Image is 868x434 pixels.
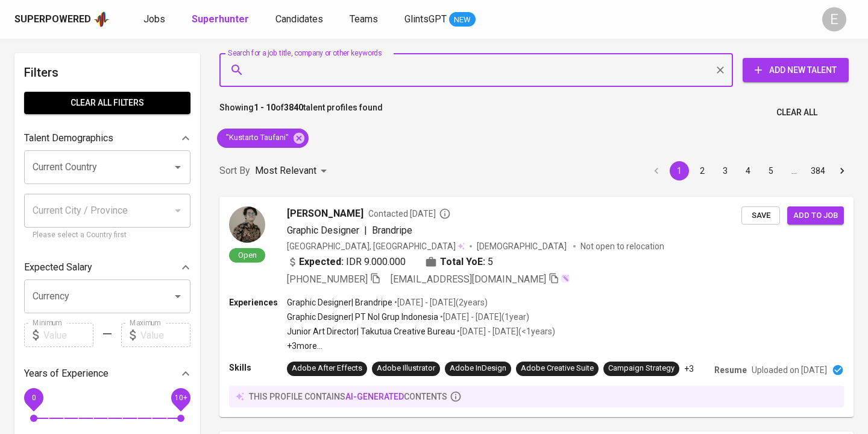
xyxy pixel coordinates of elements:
p: Sort By [219,164,250,178]
div: Adobe After Effects [292,363,362,374]
span: Brandripe [372,225,412,236]
div: "Kustarto Taufani" [217,129,309,148]
b: 1 - 10 [254,103,275,112]
span: [EMAIL_ADDRESS][DOMAIN_NAME] [391,273,546,285]
span: NEW [449,14,476,26]
div: Campaign Strategy [608,363,675,374]
div: Most Relevant [255,160,331,182]
span: AI-generated [345,392,404,401]
p: • [DATE] - [DATE] ( 1 year ) [438,311,529,323]
p: Graphic Designer | PT Nol Grup Indonesia [287,311,438,323]
p: Years of Experience [24,366,108,381]
span: [PHONE_NUMBER] [287,273,368,285]
button: Clear [712,62,729,78]
button: Go to page 2 [693,161,712,180]
span: Candidates [275,13,323,25]
p: this profile contains contents [249,391,447,403]
div: Adobe InDesign [450,363,506,374]
span: [PERSON_NAME] [287,206,363,221]
img: magic_wand.svg [561,273,570,283]
button: Go to page 4 [738,161,758,180]
span: GlintsGPT [404,13,447,25]
b: 3840 [284,103,303,112]
span: [DEMOGRAPHIC_DATA] [477,240,568,252]
p: +3 more ... [287,340,555,352]
a: GlintsGPT NEW [404,12,476,27]
a: Candidates [275,12,325,27]
p: • [DATE] - [DATE] ( <1 years ) [455,325,555,337]
div: E [822,7,846,31]
span: | [364,223,367,238]
button: Go to page 384 [807,161,829,180]
p: Not open to relocation [580,240,664,252]
button: Add to job [787,206,844,225]
h6: Filters [24,63,190,82]
button: Open [169,288,186,305]
button: Clear All [772,101,822,124]
div: Expected Salary [24,255,190,279]
div: [GEOGRAPHIC_DATA], [GEOGRAPHIC_DATA] [287,240,465,252]
b: Superhunter [192,13,249,25]
span: Contacted [DATE] [368,208,451,220]
span: "Kustarto Taufani" [217,132,296,144]
span: Jobs [143,13,165,25]
p: • [DATE] - [DATE] ( 2 years ) [392,296,488,308]
span: 5 [488,255,493,269]
button: page 1 [670,161,689,180]
nav: pagination navigation [645,161,854,180]
p: Talent Demographics [24,131,113,145]
div: Adobe Illustrator [377,363,435,374]
p: Please select a Country first [33,229,182,241]
button: Open [169,159,186,176]
span: Open [233,250,262,260]
img: f95999455e16c2e3964b27557e20e5c5.jpg [229,206,265,243]
button: Go to page 5 [761,161,781,180]
span: Graphic Designer [287,225,359,236]
p: Skills [229,362,287,374]
input: Value [140,323,190,347]
button: Go to next page [832,161,852,180]
a: Open[PERSON_NAME]Contacted [DATE]Graphic Designer|Brandripe[GEOGRAPHIC_DATA], [GEOGRAPHIC_DATA][D... [219,197,854,417]
p: +3 [684,363,694,375]
div: Talent Demographics [24,126,190,150]
p: Graphic Designer | Brandripe [287,296,392,308]
p: Showing of talent profiles found [219,101,383,124]
svg: By Batam recruiter [439,208,451,220]
div: … [784,165,804,177]
button: Add New Talent [743,58,849,82]
div: IDR 9.000.000 [287,255,406,269]
p: Uploaded on [DATE] [752,364,827,376]
button: Go to page 3 [715,161,735,180]
button: Clear All filters [24,92,190,114]
span: Add New Talent [752,63,839,78]
p: Resume [714,364,747,376]
span: Clear All filters [34,95,181,110]
span: Teams [350,13,378,25]
button: Save [741,206,780,225]
div: Superpowered [14,13,91,27]
span: Clear All [776,105,817,120]
a: Jobs [143,12,168,27]
div: Years of Experience [24,362,190,386]
div: Adobe Creative Suite [521,363,594,374]
p: Experiences [229,296,287,308]
p: Expected Salary [24,260,92,275]
input: Value [43,323,93,347]
b: Expected: [299,255,344,269]
b: Total YoE: [440,255,485,269]
p: Most Relevant [255,164,316,178]
a: Superpoweredapp logo [14,10,110,28]
a: Superhunter [192,12,251,27]
p: Junior Art Director | Takutua Creative Bureau [287,325,455,337]
span: 10+ [174,394,187,402]
a: Teams [350,12,380,27]
span: Save [747,209,774,223]
span: 0 [31,394,36,402]
img: app logo [93,10,110,28]
span: Add to job [793,209,838,223]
